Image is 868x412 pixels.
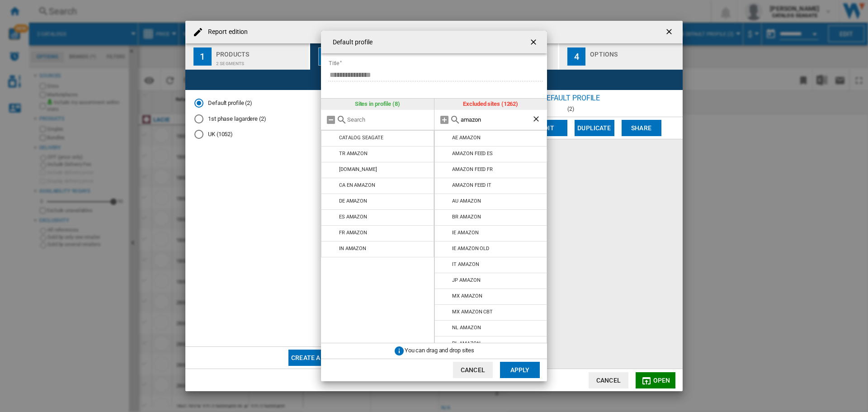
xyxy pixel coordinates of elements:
[452,198,481,204] div: AU AMAZON
[453,362,493,378] button: Cancel
[452,309,493,315] div: MX AMAZON CBT
[339,151,368,156] div: TR AMAZON
[452,135,480,141] div: AE AMAZON
[500,362,540,378] button: Apply
[452,246,489,251] div: IE AMAZON OLD
[529,38,540,48] ng-md-icon: getI18NText('BUTTONS.CLOSE_DIALOG')
[328,38,373,47] h4: Default profile
[452,214,481,220] div: BR AMAZON
[339,230,367,236] div: FR AMAZON
[339,198,367,204] div: DE AMAZON
[452,182,491,188] div: AMAZON FEED IT
[452,166,493,172] div: AMAZON FEED FR
[452,151,493,156] div: AMAZON FEED ES
[452,230,478,236] div: IE AMAZON
[452,325,481,331] div: NL AMAZON
[452,261,479,267] div: IT AMAZON
[461,116,532,123] input: Search
[405,347,474,354] span: You can drag and drop sites
[339,166,377,172] div: [DOMAIN_NAME]
[339,214,367,220] div: ES AMAZON
[321,99,434,109] div: Sites in profile (8)
[452,293,482,299] div: MX AMAZON
[434,99,547,109] div: Excluded sites (1262)
[339,135,383,141] div: CATALOG SEAGATE
[439,114,450,125] md-icon: Add all
[339,182,375,188] div: CA EN AMAZON
[532,114,542,125] ng-md-icon: Clear search
[452,341,480,346] div: PL AMAZON
[325,114,336,125] md-icon: Remove all
[525,33,543,51] button: getI18NText('BUTTONS.CLOSE_DIALOG')
[339,246,366,251] div: IN AMAZON
[452,277,480,283] div: JP AMAZON
[321,31,547,381] md-dialog: Default profile ...
[347,116,429,123] input: Search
